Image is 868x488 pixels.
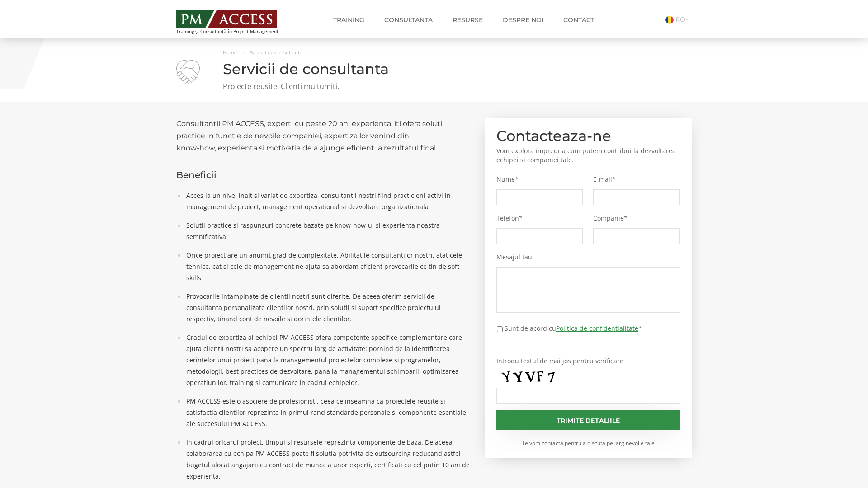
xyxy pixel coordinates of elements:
[176,10,277,28] img: PM ACCESS - Echipa traineri si consultanti certificati PMP: Narciss Popescu, Mihai Olaru, Monica ...
[176,117,472,154] h2: Consultantii PM ACCESS, experti cu peste 20 ani experienta, iti ofera solutii practice in functie...
[496,439,681,447] small: Te vom contacta pentru a discuta pe larg nevoile tale
[250,50,302,56] span: Servicii de consultanta
[496,175,583,183] label: Nume
[176,81,692,92] p: Proiecte reusite. Clienti multumiti.
[182,220,472,242] li: Solutii practice si raspunsuri concrete bazate pe know-how-ul si experienta noastra semnificativa
[496,357,681,365] label: Introdu textul de mai jos pentru verificare
[182,436,472,482] li: In cadrul oricarui proiect, timpul si resursele reprezinta componente de baza. De aceea, colabora...
[182,190,472,212] li: Acces la un nivel inalt si variat de expertiza, consultantii nostri fiind practicieni activi in m...
[326,11,371,29] a: Training
[496,130,681,142] h2: Contacteaza-ne
[496,253,681,261] label: Mesajul tau
[556,324,638,333] a: Politica de confidentialitate
[377,11,439,29] a: Consultanta
[496,146,681,164] p: Vom explora impreuna cum putem contribui la dezvoltarea echipei si companiei tale.
[446,11,490,29] a: Resurse
[593,214,680,222] label: Companie
[176,61,692,77] h1: Servicii de consultanta
[505,324,642,333] label: Sunt de acord cu *
[593,175,680,183] label: E-mail
[182,249,472,283] li: Orice proiect are un anumit grad de complexitate. Abilitatile consultantilor nostri, atat cele te...
[176,60,200,84] img: Servicii de consultanta
[665,16,674,24] img: Romana
[557,11,601,29] a: Contact
[176,170,472,180] h3: Beneficii
[496,410,681,430] input: Trimite detaliile
[182,332,472,388] li: Gradul de expertiza al echipei PM ACCESS ofera competente specifice complementare care ajuta clie...
[182,291,472,324] li: Provocarile intampinate de clientii nostri sunt diferite. De aceea oferim servicii de consultanta...
[176,8,295,34] a: Training și Consultanță în Project Management
[223,50,237,56] a: Home
[496,11,550,29] a: Despre noi
[665,15,692,23] a: RO
[496,214,583,222] label: Telefon
[176,29,295,34] span: Training și Consultanță în Project Management
[182,395,472,429] li: PM ACCESS este o asociere de profesionisti, ceea ce inseamna ca proiectele reusite si satisfactia...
